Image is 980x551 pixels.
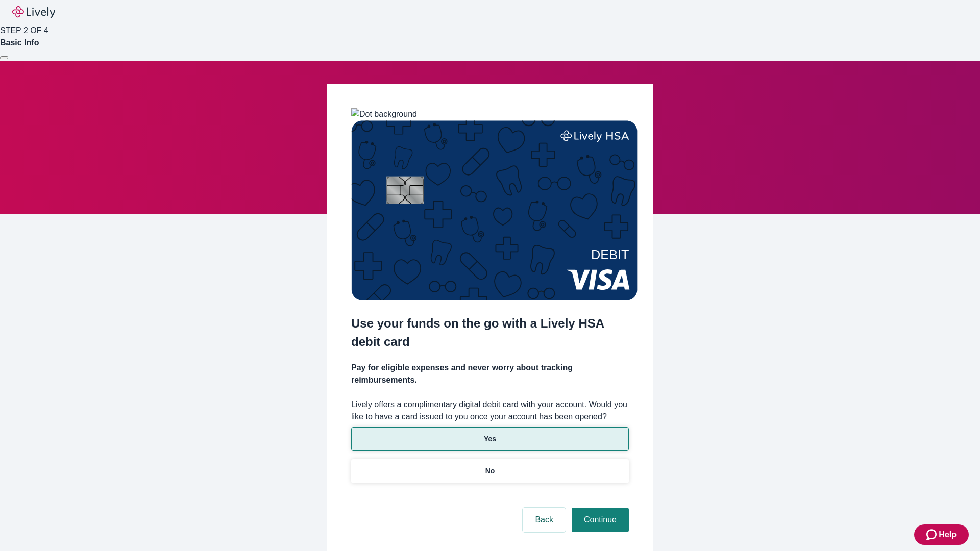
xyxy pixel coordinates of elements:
[484,434,496,444] p: Yes
[12,6,55,18] img: Lively
[939,529,957,541] span: Help
[351,362,629,386] h4: Pay for eligible expenses and never worry about tracking reimbursements.
[351,314,629,351] h2: Use your funds on the go with a Lively HSA debit card
[351,427,629,451] button: Yes
[351,459,629,483] button: No
[572,508,629,532] button: Continue
[351,120,638,300] img: Debit card
[914,524,969,545] button: Zendesk support iconHelp
[351,108,417,120] img: Dot background
[523,508,566,532] button: Back
[485,466,495,477] p: No
[351,398,629,423] label: Lively offers a complimentary digital debit card with your account. Would you like to have a card...
[926,529,939,541] svg: Zendesk support icon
